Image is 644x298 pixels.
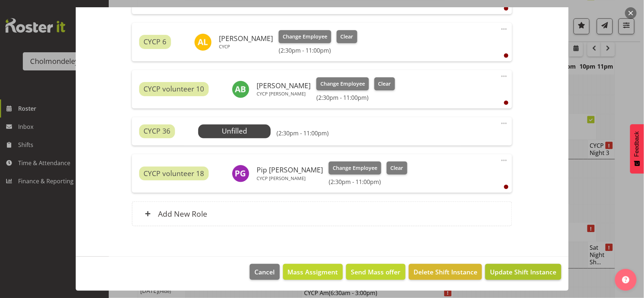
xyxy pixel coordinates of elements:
[351,267,401,277] span: Send Mass offer
[391,164,403,172] span: Clear
[232,165,249,182] img: philippa-grace11628.jpg
[337,30,357,43] button: Clear
[257,82,311,90] h6: [PERSON_NAME]
[283,33,327,41] span: Change Employee
[378,80,391,88] span: Clear
[504,53,508,58] div: User is clocked out
[622,276,630,283] img: help-xxl-2.png
[504,101,508,105] div: User is clocked out
[194,33,212,51] img: alexandra-landolt11436.jpg
[374,77,395,90] button: Clear
[329,162,381,175] button: Change Employee
[630,124,644,174] button: Feedback - Show survey
[504,185,508,189] div: User is clocked out
[144,126,171,136] span: CYCP 36
[485,264,561,280] button: Update Shift Instance
[144,168,204,179] span: CYCP volunteer 18
[222,126,247,136] span: Unfilled
[341,33,353,41] span: Clear
[255,267,275,277] span: Cancel
[490,267,556,277] span: Update Shift Instance
[634,131,640,157] span: Feedback
[219,34,273,42] h6: [PERSON_NAME]
[158,209,207,219] h6: Add New Role
[144,84,204,94] span: CYCP volunteer 10
[257,91,311,97] p: CYCP [PERSON_NAME]
[409,264,482,280] button: Delete Shift Instance
[257,175,323,181] p: CYCP [PERSON_NAME]
[283,264,343,280] button: Mass Assigment
[504,6,508,11] div: User is clocked out
[329,178,407,185] h6: (2:30pm - 11:00pm)
[144,37,167,47] span: CYCP 6
[414,267,477,277] span: Delete Shift Instance
[316,94,395,101] h6: (2:30pm - 11:00pm)
[279,30,331,43] button: Change Employee
[277,130,329,137] h6: (2:30pm - 11:00pm)
[279,47,357,54] h6: (2:30pm - 11:00pm)
[232,81,249,98] img: amelie-brandt11629.jpg
[387,162,407,175] button: Clear
[320,80,365,88] span: Change Employee
[316,77,369,90] button: Change Employee
[250,264,279,280] button: Cancel
[333,164,377,172] span: Change Employee
[346,264,406,280] button: Send Mass offer
[288,267,338,277] span: Mass Assigment
[219,44,273,49] p: CYCP
[257,166,323,174] h6: Pip [PERSON_NAME]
